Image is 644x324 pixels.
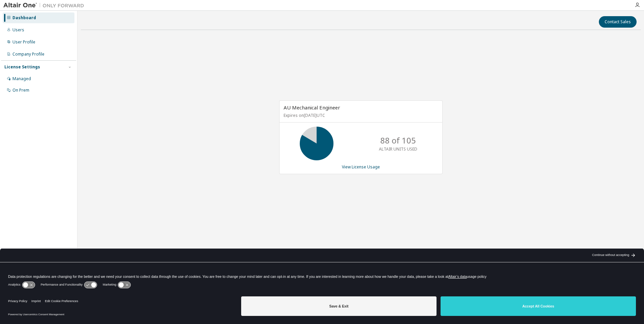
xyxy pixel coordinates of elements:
[342,164,380,170] a: View License Usage
[380,135,416,146] p: 88 of 105
[284,104,340,111] span: AU Mechanical Engineer
[379,146,417,152] p: ALTAIR UNITS USED
[599,16,637,28] button: Contact Sales
[12,52,44,57] div: Company Profile
[4,64,40,70] div: License Settings
[12,76,31,82] div: Managed
[284,112,437,118] p: Expires on [DATE] UTC
[12,39,35,45] div: User Profile
[12,15,36,21] div: Dashboard
[3,2,88,9] img: Altair One
[12,27,24,33] div: Users
[12,88,29,93] div: On Prem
